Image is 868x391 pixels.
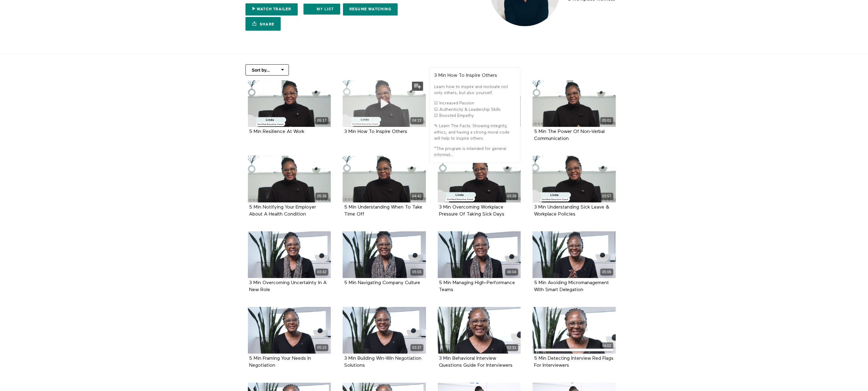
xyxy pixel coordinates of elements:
[600,193,613,200] div: 03:57
[410,193,424,200] div: 04:42
[533,80,616,127] a: 5 Min The Power Of Non-Verbal Communication 05:01
[344,205,422,217] strong: 5 Min Understanding When To Take Time Off
[534,356,613,368] a: 5 Min Detecting Interview Red Flags For Interviewers
[534,280,609,292] strong: 5 Min Avoiding Micromanagement With Smart Delegation
[304,4,341,15] button: My list
[600,269,613,276] div: 05:06
[505,193,518,200] div: 03:38
[600,117,613,124] div: 05:01
[410,344,424,351] div: 03:37
[315,193,328,200] div: 05:36
[439,280,515,292] strong: 5 Min Managing High-Performance Teams
[438,156,521,202] a: 3 Min Overcoming Workplace Pressure Of Taking Sick Days 03:38
[534,205,609,217] strong: 3 Min Understanding Sick Leave & Workplace Policies
[245,3,298,15] a: Watch Trailer
[245,17,281,31] a: Share
[249,280,327,292] a: 3 Min Overcoming Uncertainty In A New Role
[438,231,521,278] a: 5 Min Managing High-Performance Teams 06:04
[412,82,423,91] button: Add to my list
[600,342,613,349] div: 04:02
[344,356,421,368] a: 3 Min Building Win-Win Negotiation Solutions
[410,117,424,124] div: 04:13
[315,269,328,276] div: 03:42
[410,269,424,276] div: 05:03
[343,231,426,278] a: 5 Min Navigating Company Culture 05:03
[534,280,609,292] a: 5 Min Avoiding Micromanagement With Smart Delegation
[249,205,316,217] strong: 5 Min Notifying Your Employer About A Health Condition
[505,269,518,276] div: 06:04
[315,344,328,351] div: 05:15
[505,344,518,351] div: 02:31
[248,156,331,202] a: 5 Min Notifying Your Employer About A Health Condition 05:36
[249,356,311,368] a: 5 Min Framing Your Needs In Negotiation
[344,129,407,134] a: 3 Min How To Inspire Others
[439,356,513,368] a: 3 Min Behavioral Interview Questions Guide For Interviewers
[533,156,616,202] a: 3 Min Understanding Sick Leave & Workplace Policies 03:57
[315,117,328,124] div: 05:17
[438,307,521,354] a: 3 Min Behavioral Interview Questions Guide For Interviewers 02:31
[434,73,497,78] strong: 3 Min How To Inspire Others
[434,123,516,141] p: ✎ Learn The Facts: Showing integrity, ethics, and having a strong moral code will help to inspire...
[533,231,616,278] a: 5 Min Avoiding Micromanagement With Smart Delegation 05:06
[248,80,331,127] a: 5 Min Resilience At Work 05:17
[434,100,516,119] p: ☑ Increased Passion ☑ Authenticity & Leadership Skills ☑ Boosted Empathy
[248,231,331,278] a: 3 Min Overcoming Uncertainty In A New Role 03:42
[534,129,605,141] a: 5 Min The Power Of Non-Verbal Communication
[343,3,398,15] a: Resume Watching
[533,307,616,354] a: 5 Min Detecting Interview Red Flags For Interviewers 04:02
[248,307,331,354] a: 5 Min Framing Your Needs In Negotiation 05:15
[344,280,420,285] a: 5 Min Navigating Company Culture
[439,280,515,292] a: 5 Min Managing High-Performance Teams
[434,146,516,158] p: *The program is intended for general informat...
[343,80,426,127] a: 3 Min How To Inspire Others 04:13
[344,205,422,216] a: 5 Min Understanding When To Take Time Off
[343,307,426,354] a: 3 Min Building Win-Win Negotiation Solutions 03:37
[249,280,327,292] strong: 3 Min Overcoming Uncertainty In A New Role
[249,205,316,216] a: 5 Min Notifying Your Employer About A Health Condition
[534,205,609,216] a: 3 Min Understanding Sick Leave & Workplace Policies
[343,156,426,202] a: 5 Min Understanding When To Take Time Off 04:42
[434,84,516,96] p: Learn how to inspire and motivate not only others, but also yourself.
[439,205,505,216] a: 3 Min Overcoming Workplace Pressure Of Taking Sick Days
[249,129,305,134] a: 5 Min Resilience At Work
[439,205,505,217] strong: 3 Min Overcoming Workplace Pressure Of Taking Sick Days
